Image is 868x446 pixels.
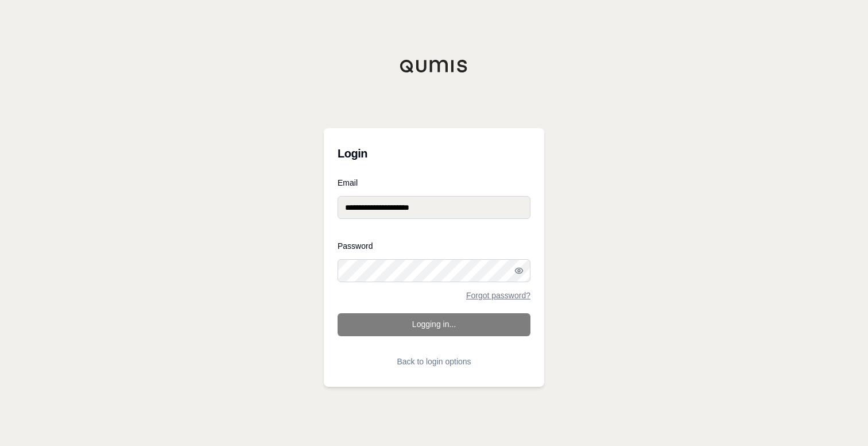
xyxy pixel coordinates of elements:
[400,59,468,73] img: Qumis
[338,242,530,250] label: Password
[338,179,530,187] label: Email
[338,142,530,165] h3: Login
[466,291,530,299] a: Forgot password?
[338,350,530,373] button: Back to login options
